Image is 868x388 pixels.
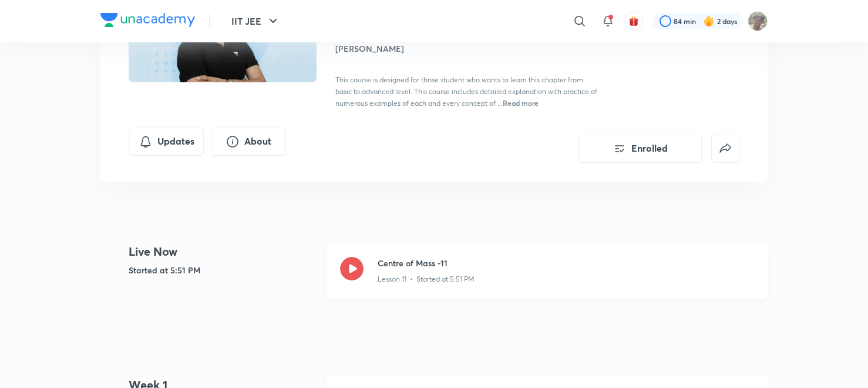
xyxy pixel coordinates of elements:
[748,11,768,31] img: Shashwat Mathur
[503,98,539,108] span: Read more
[326,243,768,313] a: Centre of Mass -11Lesson 11 • Started at 5:51 PM
[628,16,639,26] img: avatar
[711,135,739,163] button: false
[335,75,597,108] span: This course is designed for those student who wants to learn this chapter from basic to advanced ...
[211,128,286,156] button: About
[224,9,287,33] button: IIT JEE
[335,42,598,55] h4: [PERSON_NAME]
[129,128,204,156] button: Updates
[378,274,475,285] p: Lesson 11 • Started at 5:51 PM
[378,257,753,269] h3: Centre of Mass -11
[624,12,643,31] button: avatar
[129,243,317,260] h4: Live Now
[703,15,715,27] img: streak
[100,13,195,30] a: Company Logo
[129,264,317,276] h5: Started at 5:51 PM
[578,135,702,163] button: Enrolled
[100,13,195,27] img: Company Logo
